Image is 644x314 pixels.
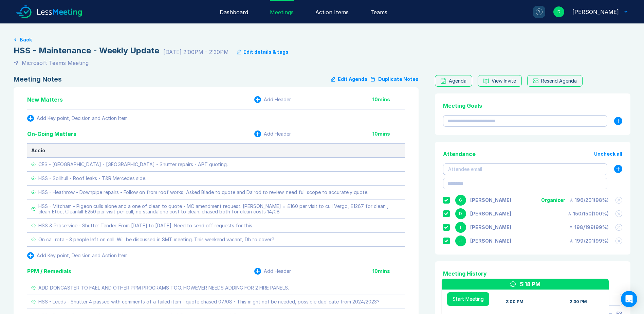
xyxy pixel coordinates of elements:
[27,95,63,104] div: New Matters
[572,8,619,16] div: David Hayter
[541,197,565,203] div: Organizer
[38,176,146,181] div: HSS - Solihull - Roof leaks - T&R Mercedes side.
[527,75,583,87] button: Resend Agenda
[621,291,637,307] div: Open Intercom Messenger
[370,75,419,83] button: Duplicate Notes
[254,130,291,137] button: Add Header
[455,235,466,246] div: J
[443,102,622,110] div: Meeting Goals
[237,49,289,55] button: Edit details & tags
[254,268,291,275] button: Add Header
[163,48,229,56] div: [DATE] 2:00PM - 2:30PM
[569,225,609,230] div: 198 / 199 ( 99 %)
[22,59,89,67] div: Microsoft Teams Meeting
[569,197,609,203] div: 196 / 201 ( 98 %)
[331,75,367,83] button: Edit Agenda
[14,45,159,56] div: HSS - Maintenance - Weekly Update
[14,37,630,42] a: Back
[470,211,511,216] div: David Hayter
[568,211,609,216] div: 150 / 150 ( 100 %)
[455,208,466,219] div: D
[492,78,516,84] div: View Invite
[38,285,289,291] div: ADD DONCASTER TO FAEL AND OTHER PPM PROGRAMS TOO. HOWEVER NEEDS ADDING FOR 2 FIRE PANELS.
[525,6,545,18] a: ?
[455,222,466,233] div: I
[470,225,511,230] div: Iain Parnell
[38,190,368,195] div: HSS - Heathrow - Downpipe repairs - Follow on from roof works, Asked Blade to quote and Dalrod to...
[372,268,405,274] div: 10 mins
[31,148,401,153] div: Accio
[470,238,511,244] div: Jonny Welbourn
[243,49,289,55] div: Edit details & tags
[553,6,564,17] div: D
[470,197,511,203] div: Gemma White
[443,150,476,158] div: Attendance
[264,131,291,137] div: Add Header
[443,269,622,278] div: Meeting History
[264,97,291,102] div: Add Header
[520,280,540,288] div: 5:18 PM
[38,237,274,242] div: On call rota - 3 people left on call. Will be discussed in SMT meeting. This weekend vacant, Dh t...
[541,78,577,84] div: Resend Agenda
[38,223,253,228] div: HSS & Proservice - Shutter Tender. From [DATE] to [DATE]. Need to send off requests for this.
[455,195,466,206] div: G
[570,299,587,304] div: 2:30 PM
[594,151,622,157] button: Uncheck all
[38,162,228,167] div: CES - [GEOGRAPHIC_DATA] - [GEOGRAPHIC_DATA] - Shutter repairs - APT quoting.
[478,75,522,87] button: View Invite
[372,97,405,102] div: 10 mins
[37,116,128,121] div: Add Key point, Decision and Action Item
[27,115,128,122] button: Add Key point, Decision and Action Item
[38,204,401,214] div: HSS - Mitcham - Pigeon culls alone and a one of clean to quote - MC amendment request. [PERSON_NA...
[27,130,76,138] div: On-Going Matters
[569,238,609,244] div: 199 / 201 ( 99 %)
[264,268,291,274] div: Add Header
[449,78,466,84] div: Agenda
[505,299,523,304] div: 2:00 PM
[20,37,32,42] button: Back
[37,253,128,258] div: Add Key point, Decision and Action Item
[254,96,291,103] button: Add Header
[447,292,489,306] button: Start Meeting
[27,267,71,275] div: PPM / Remedials
[38,299,380,304] div: HSS - Leeds - Shutter 4 passed with comments of a failed item - quote chased 07/08 - This might n...
[14,75,62,83] div: Meeting Notes
[435,75,472,87] a: Agenda
[27,252,128,259] button: Add Key point, Decision and Action Item
[536,8,542,15] div: ?
[372,131,405,137] div: 10 mins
